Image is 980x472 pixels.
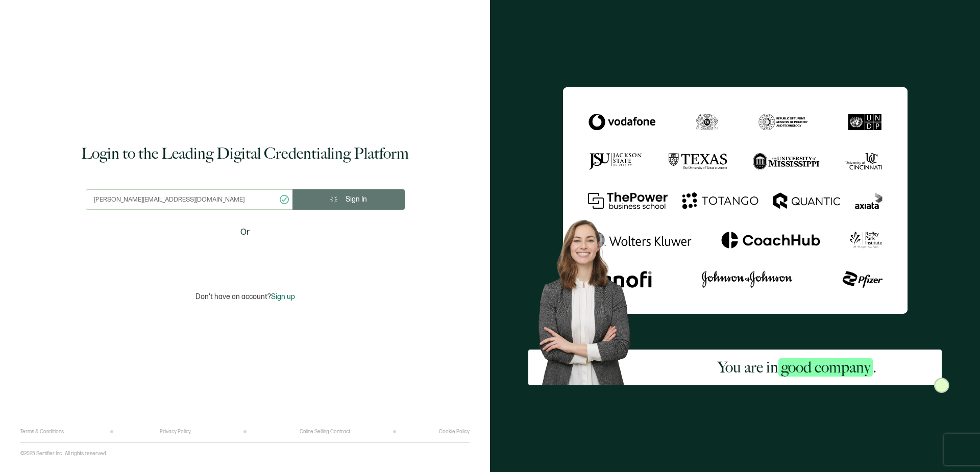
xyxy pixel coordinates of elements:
[86,189,292,210] input: Enter your work email address
[160,429,191,435] a: Privacy Policy
[20,429,64,435] a: Terms & Conditions
[279,194,290,205] ion-icon: checkmark circle outline
[181,245,309,268] iframe: Sign in with Google Button
[563,87,908,314] img: Sertifier Login - You are in <span class="strong-h">good company</span>.
[240,226,250,239] span: Or
[778,358,873,377] span: good company
[934,378,949,393] img: Sertifier Login
[20,451,107,457] p: ©2025 Sertifier Inc.. All rights reserved.
[195,292,295,301] p: Don't have an account?
[300,429,350,435] a: Online Selling Contract
[439,429,470,435] a: Cookie Policy
[528,211,652,385] img: Sertifier Login - You are in <span class="strong-h">good company</span>. Hero
[718,357,876,378] h2: You are in .
[271,292,295,301] span: Sign up
[81,143,409,164] h1: Login to the Leading Digital Credentialing Platform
